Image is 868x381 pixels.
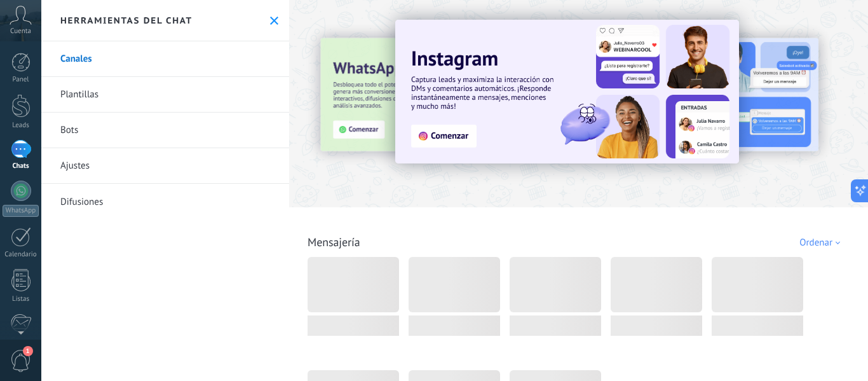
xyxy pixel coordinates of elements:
[41,184,289,219] a: Difusiones
[3,251,39,259] div: Calendario
[3,76,39,84] div: Panel
[41,41,289,77] a: Canales
[41,113,289,148] a: Bots
[3,205,39,217] div: WhatsApp
[3,121,39,130] div: Leads
[23,346,33,356] span: 1
[41,77,289,113] a: Plantillas
[799,237,844,249] div: Ordenar
[10,27,31,36] span: Cuenta
[3,295,39,303] div: Listas
[60,15,193,26] h2: Herramientas del chat
[3,162,39,170] div: Chats
[395,20,739,163] img: Slide 1
[41,148,289,184] a: Ajustes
